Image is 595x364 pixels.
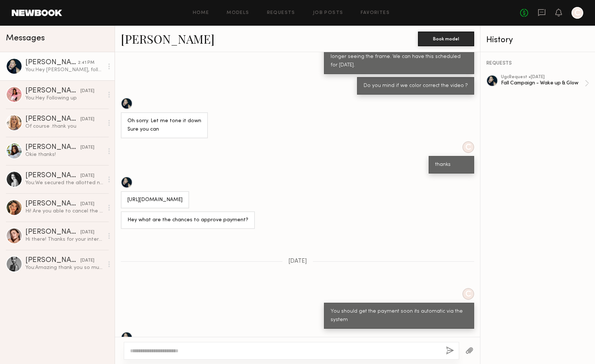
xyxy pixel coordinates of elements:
div: [PERSON_NAME] [25,229,80,236]
a: Book model [418,35,474,41]
div: [PERSON_NAME] [25,144,80,151]
div: REQUESTS [486,61,589,66]
div: [DATE] [80,88,94,95]
div: Okie thanks! [25,151,104,158]
a: Favorites [361,11,390,15]
div: [DATE] [80,257,94,264]
div: [PERSON_NAME] [25,116,80,123]
a: Home [193,11,209,15]
span: [DATE] [288,258,307,265]
a: Models [227,11,249,15]
div: Do you mind if we color correct the video ? [364,82,468,90]
div: You should get the payment soon its automatic via the system [331,307,468,324]
div: [PERSON_NAME] [25,172,80,179]
div: [DATE] [80,172,94,179]
div: [DATE] [80,229,94,236]
a: C [571,7,583,19]
div: Hi! Are you able to cancel the job please? Just want to make sure you don’t send products my way.... [25,208,104,215]
div: [PERSON_NAME] [25,87,80,95]
div: [DATE] [80,201,94,208]
button: Book model [418,32,474,46]
div: Looks great. the music is a bit loud could you turn it down a bit. The voiceover should be promin... [331,36,468,70]
div: [PERSON_NAME] [25,200,80,208]
div: [URL][DOMAIN_NAME] [127,196,183,204]
div: You: Hey Following up [25,95,104,102]
div: 2:41 PM [78,59,94,66]
span: Messages [6,34,45,43]
a: Requests [267,11,295,15]
div: [DATE] [80,144,94,151]
div: History [486,36,589,44]
div: You: Hey [PERSON_NAME], following up on our collab. The color corrected video has been placed in ... [25,66,104,73]
div: Fall Campaign - Wake up & Glow [501,80,585,87]
div: Hi there! Thanks for your interest :) Is there any flexibility in the budget? Typically for an ed... [25,236,104,243]
a: [PERSON_NAME] [121,31,214,47]
div: thanks [435,161,468,169]
div: You: Amazing thank you so much [PERSON_NAME] [25,264,104,271]
div: You: We secured the allotted number of partnerships. I will reach out if we need additional conte... [25,179,104,186]
div: Oh sorry. Let me tone it down Sure you can [127,117,201,134]
div: Hey what are the chances to approve payment? [127,216,248,225]
div: Of course .thank you [25,123,104,130]
div: [DATE] [80,116,94,123]
a: ugcRequest •[DATE]Fall Campaign - Wake up & Glow [501,75,589,92]
div: ugc Request • [DATE] [501,75,585,80]
a: Job Posts [313,11,343,15]
div: [PERSON_NAME] [25,59,78,66]
div: [PERSON_NAME] [25,257,80,264]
